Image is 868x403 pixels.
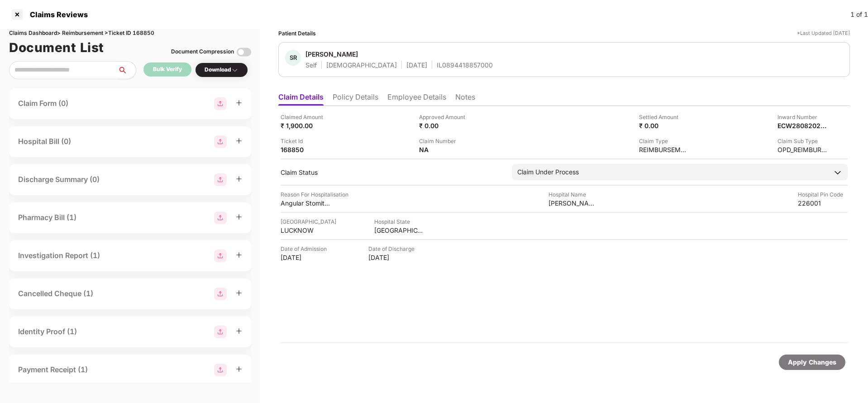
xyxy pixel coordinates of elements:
span: plus [236,214,242,220]
img: svg+xml;base64,PHN2ZyBpZD0iR3JvdXBfMjg4MTMiIGRhdGEtbmFtZT0iR3JvdXAgMjg4MTMiIHhtbG5zPSJodHRwOi8vd3... [214,173,227,186]
div: Cancelled Cheque (1) [18,288,93,299]
div: NA [419,145,469,154]
div: Claims Dashboard > Reimbursement > Ticket ID 168850 [9,29,251,38]
div: [PERSON_NAME] [548,199,598,207]
span: plus [236,290,242,296]
div: Claim Sub Type [777,137,827,145]
div: [DATE] [368,253,418,262]
li: Policy Details [333,92,378,106]
div: SR [285,50,301,66]
div: [GEOGRAPHIC_DATA] [374,226,424,235]
div: LUCKNOW [281,226,330,235]
span: plus [236,366,242,372]
div: Date of Discharge [368,245,418,253]
img: svg+xml;base64,PHN2ZyBpZD0iR3JvdXBfMjg4MTMiIGRhdGEtbmFtZT0iR3JvdXAgMjg4MTMiIHhtbG5zPSJodHRwOi8vd3... [214,211,227,224]
div: Inward Number [777,113,827,121]
img: svg+xml;base64,PHN2ZyBpZD0iR3JvdXBfMjg4MTMiIGRhdGEtbmFtZT0iR3JvdXAgMjg4MTMiIHhtbG5zPSJodHRwOi8vd3... [214,135,227,148]
span: plus [236,100,242,106]
div: [DATE] [281,253,330,262]
li: Employee Details [387,92,446,106]
div: Claim Form (0) [18,98,68,109]
div: IL0894418857000 [437,61,493,69]
div: Identity Proof (1) [18,326,77,337]
div: Payment Receipt (1) [18,364,88,375]
div: Download [205,66,238,74]
li: Notes [455,92,475,106]
div: Bulk Verify [153,65,182,74]
div: 168850 [281,145,330,154]
span: plus [236,138,242,144]
img: downArrowIcon [833,168,842,177]
div: ₹ 0.00 [419,121,469,130]
div: Pharmacy Bill (1) [18,212,76,223]
div: [GEOGRAPHIC_DATA] [281,217,336,226]
button: search [117,61,136,79]
div: Investigation Report (1) [18,250,100,261]
div: Hospital Name [548,190,598,199]
div: Claimed Amount [281,113,330,121]
div: Document Compression [171,48,234,56]
div: Date of Admission [281,245,330,253]
img: svg+xml;base64,PHN2ZyBpZD0iR3JvdXBfMjg4MTMiIGRhdGEtbmFtZT0iR3JvdXAgMjg4MTMiIHhtbG5zPSJodHRwOi8vd3... [214,97,227,110]
div: 1 of 1 [850,10,868,19]
div: ECW28082025000000434 [777,121,827,130]
div: Angular Stomititis [281,199,330,207]
img: svg+xml;base64,PHN2ZyBpZD0iRHJvcGRvd24tMzJ4MzIiIHhtbG5zPSJodHRwOi8vd3d3LnczLm9yZy8yMDAwL3N2ZyIgd2... [231,67,238,74]
div: Claim Type [639,137,689,145]
div: REIMBURSEMENT [639,145,689,154]
div: ₹ 1,900.00 [281,121,330,130]
div: Reason For Hospitalisation [281,190,348,199]
div: ₹ 0.00 [639,121,689,130]
div: OPD_REIMBURSEMENT [777,145,827,154]
div: Claim Under Process [517,167,579,177]
div: Claims Reviews [24,10,88,19]
div: 226001 [798,199,848,207]
div: Claim Number [419,137,469,145]
li: Claim Details [278,92,324,106]
div: Self [305,61,317,69]
div: Apply Changes [788,357,836,367]
img: svg+xml;base64,PHN2ZyBpZD0iVG9nZ2xlLTMyeDMyIiB4bWxucz0iaHR0cDovL3d3dy53My5vcmcvMjAwMC9zdmciIHdpZH... [237,45,251,59]
h1: Document List [9,38,104,58]
span: plus [236,176,242,182]
div: Patient Details [278,29,316,38]
div: [DATE] [406,61,427,69]
div: Discharge Summary (0) [18,174,100,185]
div: [DEMOGRAPHIC_DATA] [326,61,397,69]
div: Hospital Bill (0) [18,136,71,147]
div: [PERSON_NAME] [305,50,358,58]
img: svg+xml;base64,PHN2ZyBpZD0iR3JvdXBfMjg4MTMiIGRhdGEtbmFtZT0iR3JvdXAgMjg4MTMiIHhtbG5zPSJodHRwOi8vd3... [214,326,227,338]
img: svg+xml;base64,PHN2ZyBpZD0iR3JvdXBfMjg4MTMiIGRhdGEtbmFtZT0iR3JvdXAgMjg4MTMiIHhtbG5zPSJodHRwOi8vd3... [214,249,227,262]
span: plus [236,252,242,258]
div: Claim Status [281,168,503,177]
img: svg+xml;base64,PHN2ZyBpZD0iR3JvdXBfMjg4MTMiIGRhdGEtbmFtZT0iR3JvdXAgMjg4MTMiIHhtbG5zPSJodHRwOi8vd3... [214,288,227,300]
div: Ticket Id [281,137,330,145]
img: svg+xml;base64,PHN2ZyBpZD0iR3JvdXBfMjg4MTMiIGRhdGEtbmFtZT0iR3JvdXAgMjg4MTMiIHhtbG5zPSJodHRwOi8vd3... [214,364,227,376]
div: Hospital Pin Code [798,190,848,199]
div: Hospital State [374,217,424,226]
div: *Last Updated [DATE] [797,29,850,38]
span: plus [236,328,242,334]
div: Settled Amount [639,113,689,121]
span: search [117,67,136,74]
div: Approved Amount [419,113,469,121]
